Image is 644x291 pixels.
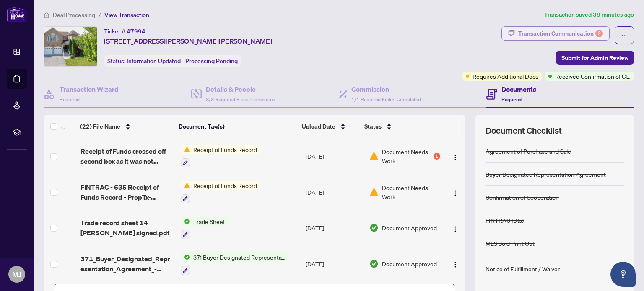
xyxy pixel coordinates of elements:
img: Logo [452,154,459,161]
span: Receipt of Funds crossed off second box as it was not necessary signed.pdf [80,146,174,166]
span: 1/1 Required Fields Completed [351,96,421,103]
div: Status: [104,55,241,67]
th: Status [361,115,437,138]
th: (22) File Name [77,115,175,138]
button: Open asap [610,262,636,287]
div: Confirmation of Cooperation [486,193,559,202]
button: Logo [449,185,462,199]
span: Information Updated - Processing Pending [127,57,238,65]
img: Document Status [369,188,379,197]
img: Document Status [369,259,379,268]
h4: Transaction Wizard [60,84,119,94]
img: Status Icon [181,252,190,262]
img: Logo [452,261,459,268]
li: / [99,10,101,20]
span: Receipt of Funds Record [190,181,260,190]
span: Document Needs Work [382,147,431,165]
button: Status IconTrade Sheet [181,217,229,239]
span: Document Approved [382,259,437,268]
button: Status IconReceipt of Funds Record [181,181,260,203]
div: 2 [595,30,603,37]
div: Agreement of Purchase and Sale [486,147,571,156]
img: Status Icon [181,145,190,154]
span: Submit for Admin Review [561,51,628,64]
span: Trade Sheet [190,217,229,226]
span: (22) File Name [80,122,120,131]
button: Logo [449,149,462,163]
img: Document Status [369,152,379,161]
img: Document Status [369,223,379,232]
img: logo [7,6,27,22]
img: Logo [452,190,459,196]
article: Transaction saved 38 minutes ago [544,10,634,20]
div: Transaction Communication [518,27,603,40]
span: Received Confirmation of Closing [555,72,631,81]
div: Buyer Designated Representation Agreement [486,170,606,179]
div: Notice of Fulfillment / Waiver [486,264,560,273]
button: Logo [449,257,462,270]
span: 3/3 Required Fields Completed [206,96,275,103]
span: Receipt of Funds Record [190,145,260,154]
span: 371 Buyer Designated Representation Agreement - Authority for Purchase or Lease [190,252,289,262]
img: IMG-X12235676_1.jpg [44,27,97,66]
span: Document Needs Work [382,183,440,201]
button: Transaction Communication2 [501,26,610,41]
h4: Commission [351,84,421,94]
img: Status Icon [181,181,190,190]
div: Ticket #: [104,26,145,36]
span: home [44,12,49,18]
img: Status Icon [181,217,190,226]
span: View Transaction [104,11,149,19]
span: 47994 [127,28,145,35]
img: Logo [452,226,459,232]
span: FINTRAC - 635 Receipt of Funds Record - PropTx-[PERSON_NAME] 1pdf_[DATE] 11_46_06.pdf [80,182,174,202]
div: MLS Sold Print Out [486,239,535,248]
span: 371_Buyer_Designated_Representation_Agreement_-_PropTx-[PERSON_NAME].pdf [80,254,174,274]
td: [DATE] [302,174,366,210]
span: Document Checklist [486,125,562,136]
div: 1 [434,153,440,160]
td: [DATE] [302,138,366,174]
h4: Details & People [206,84,275,94]
span: Document Approved [382,223,437,232]
button: Status IconReceipt of Funds Record [181,145,260,167]
td: [DATE] [302,246,366,282]
th: Upload Date [299,115,361,138]
span: Required [501,96,522,103]
button: Logo [449,221,462,234]
span: Deal Processing [53,11,95,19]
span: Trade record sheet 14 [PERSON_NAME] signed.pdf [80,218,174,238]
td: [DATE] [302,210,366,246]
button: Status Icon371 Buyer Designated Representation Agreement - Authority for Purchase or Lease [181,252,289,275]
span: Status [364,122,382,131]
button: Submit for Admin Review [556,51,634,65]
div: FINTRAC ID(s) [486,216,524,225]
h4: Documents [501,84,536,94]
span: MJ [12,268,21,280]
th: Document Tag(s) [175,115,299,138]
span: Requires Additional Docs [473,72,538,81]
span: Required [60,96,80,103]
span: [STREET_ADDRESS][PERSON_NAME][PERSON_NAME] [104,36,272,46]
span: Upload Date [302,122,335,131]
span: ellipsis [621,32,627,38]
